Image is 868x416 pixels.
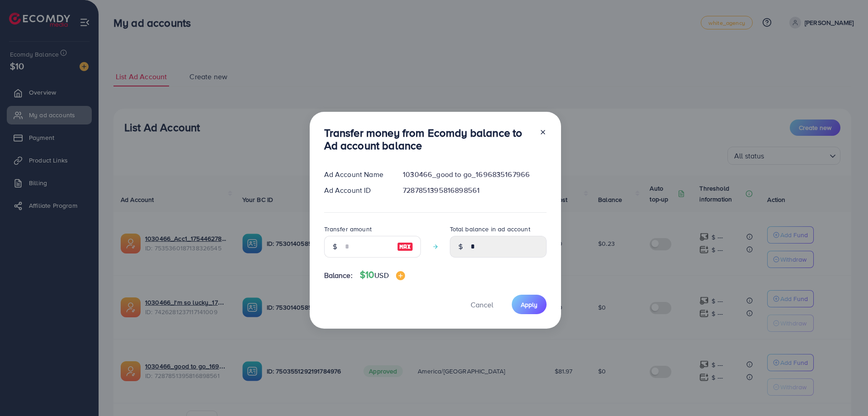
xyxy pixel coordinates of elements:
[830,375,861,409] iframe: Chat
[324,270,353,281] span: Balance:
[396,169,553,180] div: 1030466_good to go_1696835167966
[521,300,538,309] span: Apply
[324,126,532,153] h3: Transfer money from Ecomdy balance to Ad account balance
[396,271,405,280] img: image
[324,225,372,234] label: Transfer amount
[459,295,505,314] button: Cancel
[360,269,405,281] h4: $10
[471,300,493,310] span: Cancel
[374,270,388,280] span: USD
[396,185,553,196] div: 7287851395816898561
[512,295,547,314] button: Apply
[450,225,530,234] label: Total balance in ad account
[317,169,396,180] div: Ad Account Name
[397,241,413,252] img: image
[317,185,396,196] div: Ad Account ID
